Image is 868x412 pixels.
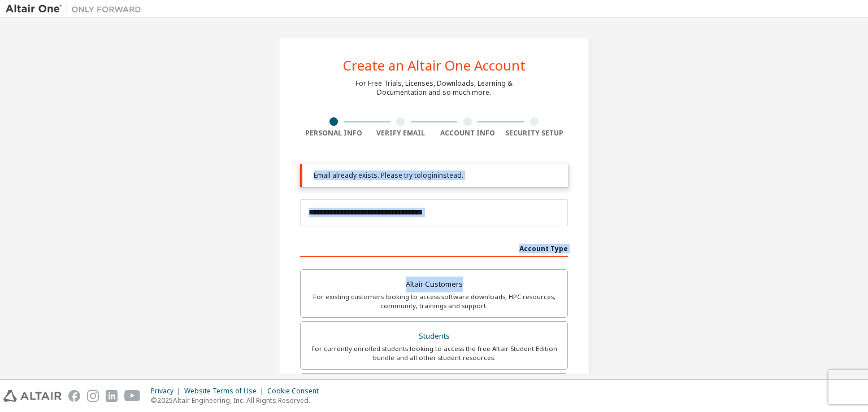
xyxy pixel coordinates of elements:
[343,59,526,72] div: Create an Altair One Account
[300,129,367,138] div: Personal Info
[421,170,437,180] a: login
[314,171,559,180] div: Email already exists. Please try to instead.
[124,390,141,402] img: youtube.svg
[184,387,267,396] div: Website Terms of Use
[355,79,513,97] div: For Free Trials, Licenses, Downloads, Learning & Documentation and so much more.
[307,292,561,310] div: For existing customers looking to access software downloads, HPC resources, community, trainings ...
[300,239,568,257] div: Account Type
[434,129,501,138] div: Account Info
[6,3,147,15] img: Altair One
[267,387,325,396] div: Cookie Consent
[151,396,325,405] p: © 2025 Altair Engineering, Inc. All Rights Reserved.
[307,277,561,292] div: Altair Customers
[87,390,99,402] img: instagram.svg
[307,344,561,362] div: For currently enrolled students looking to access the free Altair Student Edition bundle and all ...
[367,129,435,138] div: Verify Email
[106,390,118,402] img: linkedin.svg
[151,387,184,396] div: Privacy
[307,328,561,344] div: Students
[3,390,62,402] img: altair_logo.svg
[501,129,568,138] div: Security Setup
[68,390,80,402] img: facebook.svg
